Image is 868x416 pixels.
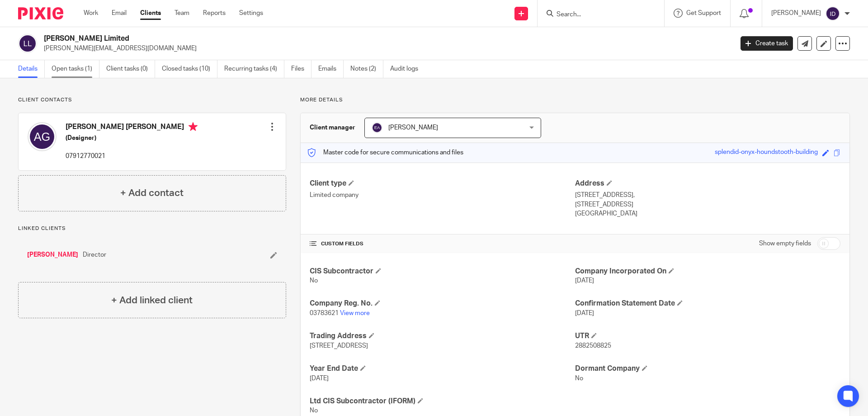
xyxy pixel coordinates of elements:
[310,123,355,132] h3: Client manager
[175,9,189,18] a: Team
[556,11,637,19] input: Search
[310,179,575,188] h4: Client type
[388,124,438,131] span: [PERSON_NAME]
[759,239,811,248] label: Show empty fields
[83,250,106,259] span: Director
[575,375,583,382] span: No
[203,9,226,18] a: Reports
[575,209,840,218] p: [GEOGRAPHIC_DATA]
[310,277,318,284] span: No
[18,60,45,78] a: Details
[224,60,284,78] a: Recurring tasks (4)
[44,44,727,53] p: [PERSON_NAME][EMAIL_ADDRESS][DOMAIN_NAME]
[340,310,370,316] a: View more
[291,60,311,78] a: Files
[310,397,575,406] h4: Ltd CIS Subcontractor (IFORM)
[310,407,318,414] span: No
[239,9,263,18] a: Settings
[66,122,198,134] h4: [PERSON_NAME] [PERSON_NAME]
[575,331,840,341] h4: UTR
[575,191,840,200] p: [STREET_ADDRESS],
[28,122,57,151] img: svg%3E
[307,148,463,157] p: Master code for secure communications and files
[715,148,818,158] div: splendid-onyx-houndstooth-building
[310,191,575,200] p: Limited company
[575,364,840,373] h4: Dormant Company
[84,9,98,18] a: Work
[18,34,37,53] img: svg%3E
[350,60,383,78] a: Notes (2)
[52,60,99,78] a: Open tasks (1)
[189,122,198,131] i: Primary
[390,60,425,78] a: Audit logs
[112,9,127,18] a: Email
[310,267,575,276] h4: CIS Subcontractor
[106,60,155,78] a: Client tasks (0)
[111,293,193,307] h4: + Add linked client
[18,96,286,104] p: Client contacts
[741,36,793,51] a: Create task
[575,200,840,209] p: [STREET_ADDRESS]
[575,267,840,276] h4: Company Incorporated On
[66,134,198,143] h5: (Designer)
[162,60,217,78] a: Closed tasks (10)
[310,299,575,308] h4: Company Reg. No.
[310,310,339,316] span: 03783621
[18,225,286,232] p: Linked clients
[310,375,329,382] span: [DATE]
[310,364,575,373] h4: Year End Date
[826,6,840,21] img: svg%3E
[318,60,344,78] a: Emails
[686,10,721,16] span: Get Support
[575,277,594,284] span: [DATE]
[310,240,575,248] h4: CUSTOM FIELDS
[18,7,63,19] img: Pixie
[120,186,184,200] h4: + Add contact
[310,331,575,341] h4: Trading Address
[771,9,821,18] p: [PERSON_NAME]
[575,179,840,188] h4: Address
[66,152,198,161] p: 07912770021
[44,34,590,43] h2: [PERSON_NAME] Limited
[575,310,594,316] span: [DATE]
[140,9,161,18] a: Clients
[575,299,840,308] h4: Confirmation Statement Date
[575,343,611,349] span: 2882508825
[300,96,850,104] p: More details
[372,122,382,133] img: svg%3E
[27,250,78,259] a: [PERSON_NAME]
[310,343,368,349] span: [STREET_ADDRESS]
